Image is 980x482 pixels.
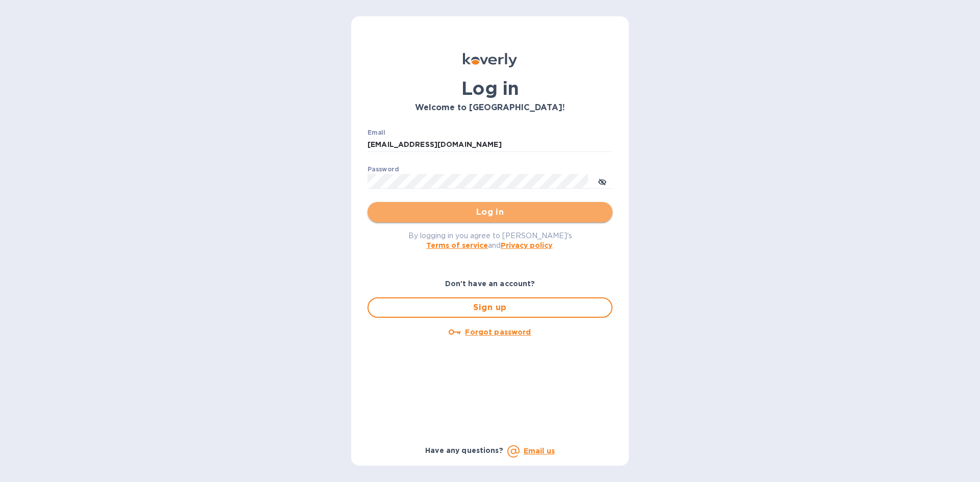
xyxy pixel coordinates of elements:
h3: Welcome to [GEOGRAPHIC_DATA]! [367,103,612,113]
label: Password [367,166,399,172]
a: Email us [524,447,555,455]
button: toggle password visibility [592,171,612,191]
label: Email [367,130,385,136]
u: Forgot password [465,328,531,336]
a: Terms of service [426,241,488,249]
b: Have any questions? [425,446,503,454]
span: Sign up [377,301,603,314]
h1: Log in [367,78,612,99]
a: Privacy policy [501,241,552,249]
span: Log in [376,206,604,218]
button: Sign up [367,297,612,318]
input: Enter email address [367,137,612,153]
img: Koverly [463,53,517,67]
button: Log in [367,202,612,222]
b: Don't have an account? [445,280,535,288]
span: By logging in you agree to [PERSON_NAME]'s and . [408,232,572,249]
